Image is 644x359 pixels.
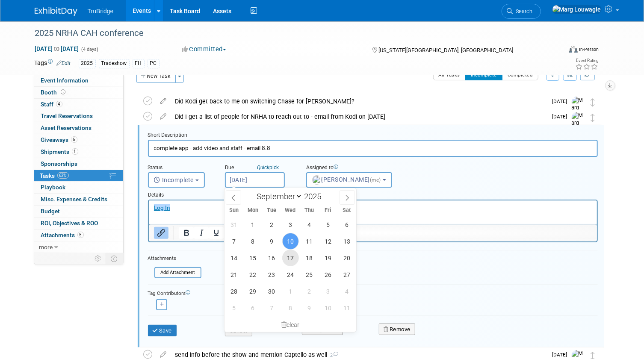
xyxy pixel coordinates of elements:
[320,250,337,266] span: September 19, 2025
[339,233,355,250] span: September 13, 2025
[79,59,96,68] div: 2025
[245,216,261,233] span: September 1, 2025
[194,227,208,239] button: Italic
[320,300,337,316] span: October 10, 2025
[319,208,337,213] span: Fri
[34,230,123,241] a: Attachments5
[282,266,299,283] span: September 24, 2025
[41,77,89,84] span: Event Information
[81,47,99,52] span: (4 days)
[300,208,319,213] span: Thu
[35,59,71,68] td: Tags
[149,200,597,224] iframe: Rich Text Area
[148,325,177,337] button: Save
[71,136,77,143] span: 6
[226,283,242,300] span: September 28, 2025
[576,59,599,63] div: Event Rating
[34,122,123,134] a: Asset Reservations
[263,283,280,300] span: September 30, 2025
[99,59,130,68] div: Tradeshow
[225,318,356,332] div: clear
[306,172,392,188] button: [PERSON_NAME](me)
[53,45,61,52] span: to
[282,300,299,316] span: October 8, 2025
[302,191,328,201] input: Year
[226,216,242,233] span: August 31, 2025
[339,216,355,233] span: September 6, 2025
[281,208,300,213] span: Wed
[57,60,71,66] a: Edit
[41,136,77,143] span: Giveaways
[34,110,123,122] a: Travel Reservations
[226,233,242,250] span: September 7, 2025
[328,353,339,358] span: 2
[320,283,337,300] span: October 3, 2025
[337,208,356,213] span: Sat
[171,109,547,124] div: Did I get a list of people for NRHA to reach out to - email from Kodi on [DATE]
[148,164,212,172] div: Status
[34,170,123,182] a: Tasks62%
[552,352,572,358] span: [DATE]
[263,266,280,283] span: September 23, 2025
[148,132,598,140] div: Short Description
[34,241,123,253] a: more
[41,208,60,215] span: Budget
[136,69,176,83] button: New Task
[301,300,318,316] span: October 9, 2025
[301,216,318,233] span: September 4, 2025
[516,44,599,57] div: Event Format
[41,148,78,155] span: Shipments
[245,250,261,266] span: September 15, 2025
[34,134,123,146] a: Giveaways6
[225,164,293,172] div: Due
[171,94,547,109] div: Did Kodi get back to me on switching Chase for [PERSON_NAME]?
[282,216,299,233] span: September 3, 2025
[226,300,242,316] span: October 5, 2025
[133,59,145,68] div: FH
[34,99,123,110] a: Staff4
[56,101,62,107] span: 4
[579,46,599,53] div: In-Person
[40,172,69,179] span: Tasks
[41,112,93,119] span: Travel Reservations
[154,177,194,183] span: Incomplete
[301,283,318,300] span: October 2, 2025
[257,165,270,171] i: Quick
[41,160,78,167] span: Sponsorships
[339,300,355,316] span: October 11, 2025
[312,176,383,183] span: [PERSON_NAME]
[245,283,261,300] span: September 29, 2025
[41,196,108,203] span: Misc. Expenses & Credits
[34,206,123,217] a: Budget
[306,164,409,172] div: Assigned to
[106,253,123,264] td: Toggle Event Tabs
[513,8,533,15] span: Search
[88,8,114,15] span: TruBridge
[572,112,585,142] img: Marg Louwagie
[209,227,223,239] button: Underline
[263,216,280,233] span: September 2, 2025
[41,124,92,131] span: Asset Reservations
[572,97,585,127] img: Marg Louwagie
[91,253,106,264] td: Personalize Event Tab Strip
[552,5,602,14] img: Marg Louwagie
[148,140,598,156] input: Name of task or a short description
[320,233,337,250] span: September 12, 2025
[591,98,595,106] i: Move task
[148,188,598,200] div: Details
[148,255,201,262] div: Attachments
[72,148,78,155] span: 1
[245,233,261,250] span: September 8, 2025
[301,250,318,266] span: September 18, 2025
[226,266,242,283] span: September 21, 2025
[34,146,123,158] a: Shipments1
[262,208,281,213] span: Tue
[301,266,318,283] span: September 25, 2025
[77,232,84,238] span: 5
[245,266,261,283] span: September 22, 2025
[179,227,193,239] button: Bold
[263,233,280,250] span: September 9, 2025
[225,172,285,188] input: Due Date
